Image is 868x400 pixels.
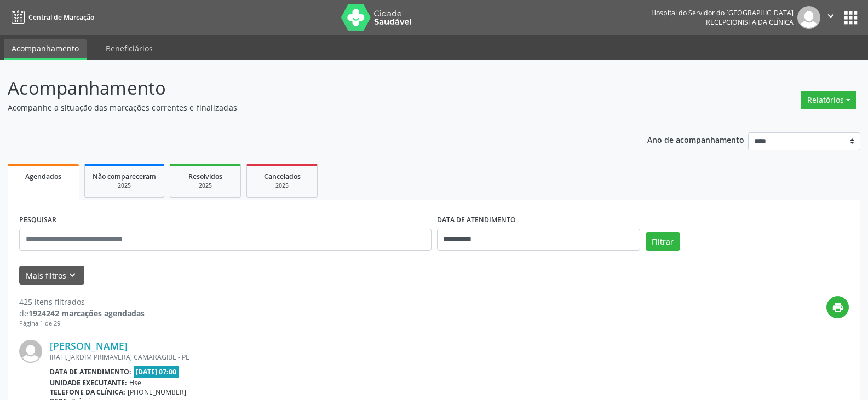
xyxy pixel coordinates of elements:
[50,352,685,362] div: IRATI, JARDIM PRIMAVERA, CAMARAGIBE - PE
[437,212,516,229] label: DATA DE ATENDIMENTO
[134,366,180,378] span: [DATE] 07:00
[8,74,605,102] p: Acompanhamento
[28,308,145,318] strong: 1924242 marcações agendadas
[832,302,844,314] i: print
[4,39,87,60] a: Acompanhamento
[19,308,145,319] div: de
[98,39,160,58] a: Beneficiários
[651,8,794,18] div: Hospital do Servidor do [GEOGRAPHIC_DATA]
[706,18,794,27] span: Recepcionista da clínica
[801,91,856,109] button: Relatórios
[820,6,841,29] button: 
[50,367,131,376] b: Data de atendimento:
[178,182,233,190] div: 2025
[255,182,309,190] div: 2025
[797,6,820,29] img: img
[93,182,156,190] div: 2025
[19,319,145,328] div: Página 1 de 29
[8,102,605,113] p: Acompanhe a situação das marcações correntes e finalizadas
[50,340,128,352] a: [PERSON_NAME]
[825,10,837,22] i: 
[19,266,84,285] button: Mais filtroskeyboard_arrow_down
[93,172,156,181] span: Não compareceram
[19,296,145,308] div: 425 itens filtrados
[50,387,125,397] b: Telefone da clínica:
[19,340,42,363] img: img
[646,232,680,251] button: Filtrar
[66,269,78,281] i: keyboard_arrow_down
[841,8,860,27] button: apps
[8,8,94,26] a: Central de Marcação
[129,378,141,387] span: Hse
[19,212,56,229] label: PESQUISAR
[826,296,849,318] button: print
[188,172,222,181] span: Resolvidos
[25,172,61,181] span: Agendados
[28,13,94,22] span: Central de Marcação
[264,172,301,181] span: Cancelados
[647,132,744,146] p: Ano de acompanhamento
[128,387,186,397] span: [PHONE_NUMBER]
[50,378,127,387] b: Unidade executante:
